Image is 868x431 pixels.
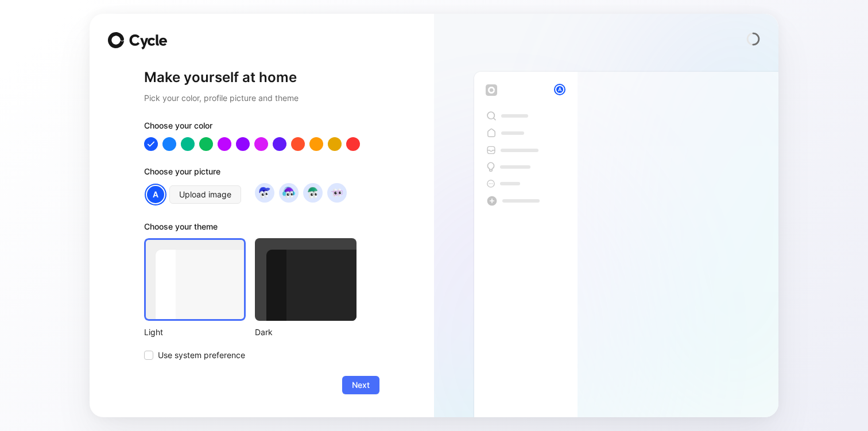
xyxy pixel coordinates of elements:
div: Choose your color [144,119,379,137]
img: avatar [305,185,320,200]
h2: Pick your color, profile picture and theme [144,91,379,105]
button: Next [342,376,379,394]
div: Choose your picture [144,165,379,183]
img: avatar [257,185,272,200]
div: Choose your theme [144,220,356,238]
span: Next [352,378,370,392]
img: workspace-default-logo-wX5zAyuM.png [486,84,497,96]
span: Use system preference [158,348,245,362]
h1: Make yourself at home [144,68,379,87]
div: A [146,185,165,204]
div: Dark [255,325,356,339]
button: Upload image [169,185,241,204]
div: Light [144,325,246,339]
span: Upload image [179,188,231,201]
img: avatar [329,185,344,200]
div: A [555,85,564,94]
img: avatar [281,185,296,200]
